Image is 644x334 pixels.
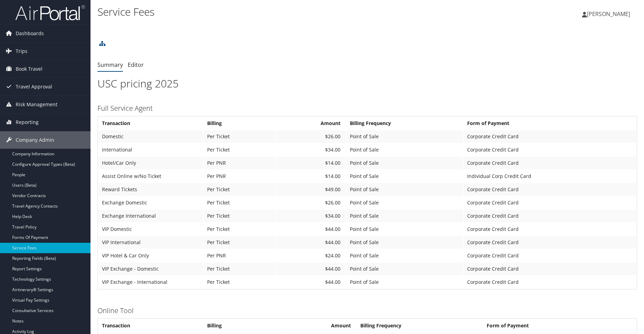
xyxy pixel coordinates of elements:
[204,170,275,182] td: Per PNR
[99,223,203,235] td: VIP Domestic
[99,143,203,156] td: International
[464,143,636,156] td: Corporate Credit Card
[346,143,463,156] td: Point of Sale
[204,196,275,209] td: Per Ticket
[204,276,275,288] td: Per Ticket
[464,196,636,209] td: Corporate Credit Card
[16,131,54,149] span: Company Admin
[464,183,636,196] td: Corporate Credit Card
[357,319,482,332] th: Billing Frequency
[99,319,203,332] th: Transaction
[128,61,144,69] a: Editor
[204,319,281,332] th: Billing
[282,319,356,332] th: Amount
[99,170,203,182] td: Assist Online w/No Ticket
[16,114,39,131] span: Reporting
[346,236,463,249] td: Point of Sale
[204,183,275,196] td: Per Ticket
[15,5,85,21] img: airportal-logo.png
[464,117,636,130] th: Form of Payment
[99,276,203,288] td: VIP Exchange - International
[276,130,345,143] td: $26.00
[99,117,203,130] th: Transaction
[346,276,463,288] td: Point of Sale
[99,157,203,169] td: Hotel/Car Only
[99,249,203,262] td: VIP Hotel & Car Only
[99,236,203,249] td: VIP International
[464,249,636,262] td: Corporate Credit Card
[204,263,275,275] td: Per Ticket
[99,130,203,143] td: Domestic
[204,157,275,169] td: Per PNR
[346,210,463,222] td: Point of Sale
[99,196,203,209] td: Exchange Domestic
[346,170,463,182] td: Point of Sale
[464,223,636,235] td: Corporate Credit Card
[16,78,52,95] span: Travel Approval
[276,196,345,209] td: $26.00
[464,236,636,249] td: Corporate Credit Card
[99,210,203,222] td: Exchange International
[346,157,463,169] td: Point of Sale
[346,263,463,275] td: Point of Sale
[346,183,463,196] td: Point of Sale
[464,157,636,169] td: Corporate Credit Card
[346,249,463,262] td: Point of Sale
[16,60,42,78] span: Book Travel
[276,263,345,275] td: $44.00
[204,117,275,130] th: Billing
[97,5,457,19] h1: Service Fees
[346,117,463,130] th: Billing Frequency
[276,117,345,130] th: Amount
[464,263,636,275] td: Corporate Credit Card
[16,42,28,60] span: Trips
[204,130,275,143] td: Per Ticket
[16,25,44,42] span: Dashboards
[204,210,275,222] td: Per Ticket
[587,10,630,18] span: [PERSON_NAME]
[97,103,637,113] h3: Full Service Agent
[346,223,463,235] td: Point of Sale
[97,61,123,69] a: Summary
[16,96,57,113] span: Risk Management
[276,183,345,196] td: $49.00
[346,196,463,209] td: Point of Sale
[464,130,636,143] td: Corporate Credit Card
[99,183,203,196] td: Reward Tickets
[97,306,637,316] h3: Online Tool
[483,319,636,332] th: Form of Payment
[464,210,636,222] td: Corporate Credit Card
[276,210,345,222] td: $34.00
[97,76,637,91] h1: USC pricing 2025
[276,157,345,169] td: $14.00
[582,3,637,24] a: [PERSON_NAME]
[99,263,203,275] td: VIP Exchange - Domestic
[276,249,345,262] td: $24.00
[204,223,275,235] td: Per Ticket
[346,130,463,143] td: Point of Sale
[276,236,345,249] td: $44.00
[464,276,636,288] td: Corporate Credit Card
[276,223,345,235] td: $44.00
[204,143,275,156] td: Per Ticket
[276,143,345,156] td: $34.00
[276,170,345,182] td: $14.00
[204,249,275,262] td: Per PNR
[464,170,636,182] td: Individual Corp Credit Card
[204,236,275,249] td: Per Ticket
[276,276,345,288] td: $44.00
